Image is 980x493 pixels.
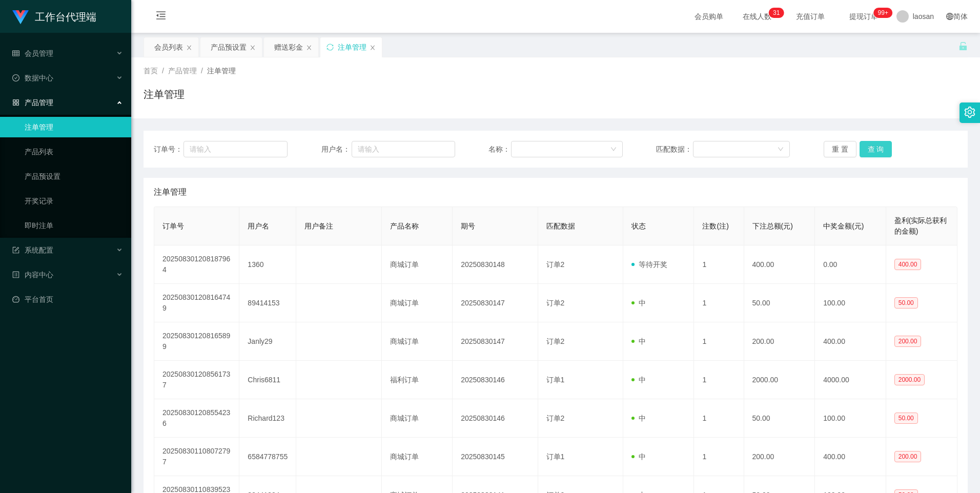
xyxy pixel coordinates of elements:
span: 状态 [631,222,646,230]
span: 用户名 [248,222,269,230]
span: 50.00 [894,413,918,424]
span: 400.00 [894,259,922,270]
td: 20250830146 [453,399,538,438]
a: 产品列表 [25,141,123,162]
td: 20250830147 [453,322,538,361]
span: 匹配数据 [546,222,575,230]
p: 1 [777,8,780,18]
span: / [201,67,203,75]
td: Janly29 [239,322,296,361]
span: 内容中心 [12,271,53,279]
i: 图标: unlock [958,42,968,51]
td: 202508301208554236 [154,399,239,438]
span: 期号 [461,222,475,230]
td: 1 [694,284,744,322]
td: 50.00 [744,284,815,322]
span: 中 [631,414,646,422]
td: 1 [694,361,744,399]
td: 1 [694,438,744,476]
span: 注单管理 [207,67,236,75]
td: 商城订单 [382,438,453,476]
i: 图标: global [946,13,953,20]
td: 4000.00 [815,361,886,399]
td: 福利订单 [382,361,453,399]
td: 商城订单 [382,399,453,438]
span: 系统配置 [12,246,53,254]
i: 图标: menu-fold [144,1,178,33]
td: 202508301208164749 [154,284,239,322]
span: 提现订单 [844,13,883,20]
p: 3 [773,8,777,18]
sup: 31 [769,8,784,18]
span: 下注总额(元) [752,222,793,230]
span: 订单1 [546,453,565,461]
td: 20250830148 [453,245,538,284]
sup: 1018 [874,8,892,18]
span: 订单号 [162,222,184,230]
td: 2000.00 [744,361,815,399]
span: 中奖金额(元) [823,222,864,230]
div: 产品预设置 [211,37,247,57]
i: 图标: table [12,50,19,57]
span: 首页 [144,67,158,75]
i: 图标: setting [964,107,975,118]
span: 中 [631,453,646,461]
span: 等待开奖 [631,260,667,269]
td: 100.00 [815,284,886,322]
div: 注单管理 [338,37,366,57]
span: 订单1 [546,376,565,384]
td: 20250830147 [453,284,538,322]
span: 200.00 [894,451,922,462]
span: 产品名称 [390,222,419,230]
i: 图标: sync [326,44,334,51]
td: 50.00 [744,399,815,438]
img: logo.9652507e.png [12,10,29,25]
span: 中 [631,299,646,307]
a: 注单管理 [25,117,123,137]
i: 图标: close [250,45,256,51]
td: 20250830146 [453,361,538,399]
span: 200.00 [894,336,922,347]
button: 查 询 [860,141,892,157]
button: 重 置 [824,141,856,157]
span: 2000.00 [894,374,925,385]
i: 图标: form [12,246,19,254]
td: 0.00 [815,245,886,284]
td: 商城订单 [382,322,453,361]
a: 产品预设置 [25,166,123,187]
h1: 注单管理 [144,87,185,102]
i: 图标: close [186,45,192,51]
td: 20250830145 [453,438,538,476]
td: 202508301208561737 [154,361,239,399]
td: 202508301208165899 [154,322,239,361]
i: 图标: appstore-o [12,99,19,106]
span: 匹配数据： [656,144,693,155]
i: 图标: down [610,146,617,153]
td: 202508301108072797 [154,438,239,476]
i: 图标: check-circle-o [12,74,19,81]
td: 400.00 [815,438,886,476]
span: 名称： [488,144,511,155]
td: 100.00 [815,399,886,438]
div: 会员列表 [154,37,183,57]
span: 产品管理 [12,98,53,107]
span: 订单号： [154,144,183,155]
a: 工作台代理端 [12,12,96,20]
td: 400.00 [744,245,815,284]
span: 用户备注 [304,222,333,230]
span: 充值订单 [791,13,830,20]
span: 订单2 [546,260,565,269]
td: 6584778755 [239,438,296,476]
td: 1360 [239,245,296,284]
span: 在线人数 [738,13,777,20]
span: 数据中心 [12,74,53,82]
span: 中 [631,337,646,345]
td: 商城订单 [382,245,453,284]
td: 1 [694,399,744,438]
span: 订单2 [546,299,565,307]
span: 订单2 [546,414,565,422]
span: 产品管理 [168,67,197,75]
span: / [162,67,164,75]
td: Richard123 [239,399,296,438]
td: 89414153 [239,284,296,322]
